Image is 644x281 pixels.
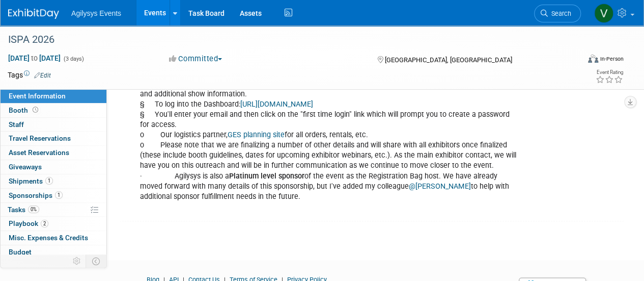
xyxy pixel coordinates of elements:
[63,56,84,62] span: (3 days)
[1,245,106,259] a: Budget
[5,31,571,49] div: ISPA 2026
[548,10,571,17] span: Search
[229,172,304,181] b: Platinum level sponsor
[1,189,106,202] a: Sponsorships1
[31,106,40,114] span: Booth not reserved yet
[534,5,581,22] a: Search
[45,177,53,185] span: 1
[1,174,106,188] a: Shipments1
[8,54,61,63] span: [DATE] [DATE]
[240,100,313,109] a: [URL][DOMAIN_NAME]
[228,131,285,139] a: GES planning site
[9,106,40,114] span: Booth
[588,55,598,63] img: Format-Inperson.png
[594,4,613,23] img: Vaitiare Munoz
[409,182,471,191] a: @[PERSON_NAME]
[8,70,51,80] td: Tags
[1,146,106,160] a: Asset Reservations
[1,231,106,245] a: Misc. Expenses & Credits
[55,191,63,199] span: 1
[165,54,226,64] button: Committed
[1,118,106,132] a: Staff
[1,132,106,145] a: Travel Reservations
[9,248,32,256] span: Budget
[1,160,106,174] a: Giveaways
[1,104,106,117] a: Booth
[9,134,71,142] span: Travel Reservations
[68,254,86,268] td: Personalize Event Tab Strip
[1,89,106,103] a: Event Information
[600,55,624,63] div: In-Person
[1,203,106,217] a: Tasks0%
[9,191,63,199] span: Sponsorships
[34,72,51,79] a: Edit
[30,54,39,62] span: to
[596,70,623,75] div: Event Rating
[1,217,106,231] a: Playbook2
[9,219,48,227] span: Playbook
[9,148,69,157] span: Asset Reservations
[534,53,624,68] div: Event Format
[41,220,48,227] span: 2
[86,254,107,268] td: Toggle Event Tabs
[8,9,59,19] img: ExhibitDay
[384,56,512,64] span: [GEOGRAPHIC_DATA], [GEOGRAPHIC_DATA]
[133,33,525,217] div: o For access to the Exhibitor Dashboard for upcoming timelines & tasks, find financial statements...
[28,206,39,213] span: 0%
[9,163,42,171] span: Giveaways
[71,9,121,17] span: Agilysys Events
[9,120,24,129] span: Staff
[9,177,53,185] span: Shipments
[8,206,39,214] span: Tasks
[9,92,66,100] span: Event Information
[9,234,88,242] span: Misc. Expenses & Credits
